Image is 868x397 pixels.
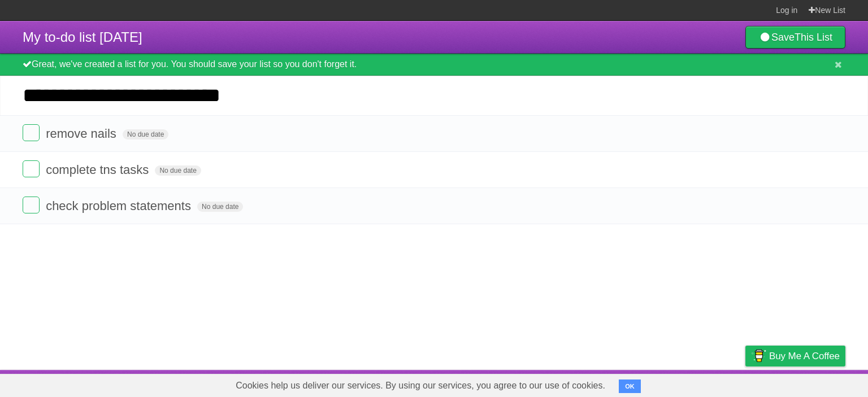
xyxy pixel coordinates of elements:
a: SaveThis List [745,26,845,49]
span: My to-do list [DATE] [23,29,142,45]
label: Done [23,160,40,177]
span: complete tns tasks [46,163,151,177]
a: Developers [632,373,678,394]
span: Buy me a coffee [769,346,840,366]
button: OK [619,379,641,393]
span: No due date [197,202,243,212]
b: This List [795,32,832,43]
span: Cookies help us deliver our services. By using our services, you agree to our use of cookies. [224,374,617,397]
label: Done [23,197,40,213]
a: Buy me a coffee [745,346,845,367]
label: Done [23,124,40,141]
a: Terms [692,373,717,394]
span: check problem statements [46,199,194,213]
span: No due date [155,165,201,176]
span: remove nails [46,126,119,141]
a: About [595,373,619,394]
img: Buy me a coffee [751,346,766,365]
a: Privacy [731,373,760,394]
span: No due date [123,129,168,139]
a: Suggest a feature [774,373,845,394]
